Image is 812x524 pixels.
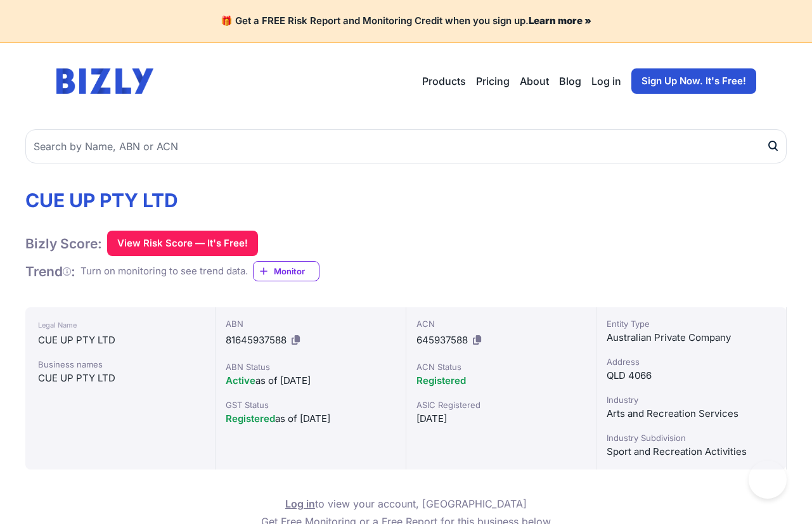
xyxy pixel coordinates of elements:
[607,330,776,345] div: Australian Private Company
[226,334,287,346] span: 81645937588
[226,374,255,387] span: Active
[591,73,621,89] a: Log in
[285,497,315,510] a: Log in
[422,73,466,89] button: Products
[25,263,75,280] h1: Trend :
[226,412,275,425] span: Registered
[107,231,258,256] button: View Risk Score — It's Free!
[226,399,395,411] div: GST Status
[38,333,202,348] div: CUE UP PTY LTD
[226,361,395,373] div: ABN Status
[416,317,586,330] div: ACN
[607,431,776,444] div: Industry Subdivision
[226,373,395,388] div: as of [DATE]
[253,261,319,281] a: Monitor
[416,334,468,346] span: 645937588
[38,371,202,386] div: CUE UP PTY LTD
[81,264,248,279] div: Turn on monitoring to see trend data.
[520,73,549,89] a: About
[274,265,319,278] span: Monitor
[607,444,776,459] div: Sport and Recreation Activities
[529,15,591,27] a: Learn more »
[15,15,797,27] h4: 🎁 Get a FREE Risk Report and Monitoring Credit when you sign up.
[416,411,586,426] div: [DATE]
[559,73,581,89] a: Blog
[416,399,586,411] div: ASIC Registered
[226,411,395,426] div: as of [DATE]
[25,129,787,163] input: Search by Name, ABN or ACN
[749,461,787,499] iframe: Toggle Customer Support
[38,317,202,333] div: Legal Name
[607,317,776,330] div: Entity Type
[25,235,102,252] h1: Bizly Score:
[607,355,776,368] div: Address
[476,73,510,89] a: Pricing
[25,189,319,212] h1: CUE UP PTY LTD
[226,317,395,330] div: ABN
[416,374,466,387] span: Registered
[607,393,776,406] div: Industry
[416,361,586,373] div: ACN Status
[607,406,776,421] div: Arts and Recreation Services
[631,68,756,94] a: Sign Up Now. It's Free!
[38,358,202,371] div: Business names
[607,368,776,383] div: QLD 4066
